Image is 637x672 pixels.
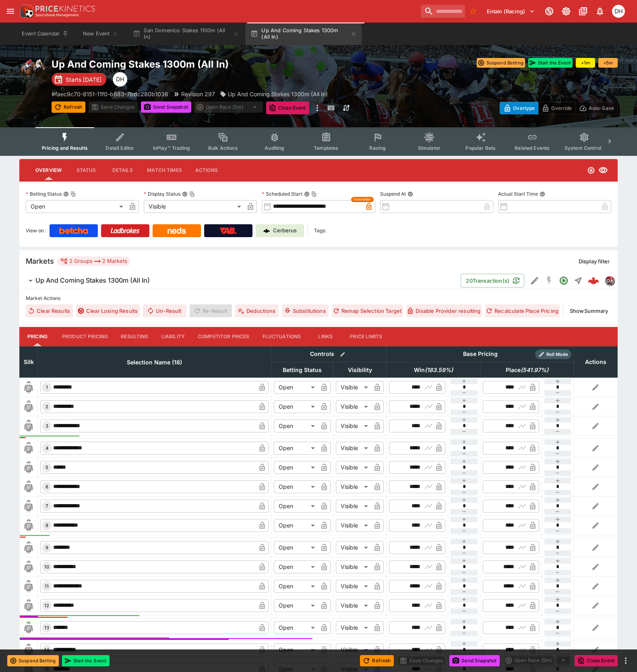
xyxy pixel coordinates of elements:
div: Visible [336,541,371,554]
button: New Event [75,23,126,45]
div: Open [274,420,318,432]
p: Betting Status [26,190,62,197]
div: split button [194,101,263,113]
button: Event Calendar [17,23,73,45]
button: Refresh [52,101,85,113]
button: Close Event [575,655,618,666]
a: d7737b4b-6eea-4a4f-880a-de0ef8af8359 [585,273,602,289]
img: blank-silk.png [22,400,35,413]
input: search [421,5,465,18]
span: Detail Editor [105,145,134,151]
label: View on : [26,224,46,237]
button: Copy To Clipboard [189,191,195,197]
button: Suspend Betting [7,655,59,666]
img: PriceKinetics Logo [18,3,34,19]
h6: Up And Coming Stakes 1300m (All In) [35,276,150,285]
div: Visible [336,461,371,474]
button: Liability [155,327,191,346]
img: blank-silk.png [22,599,35,612]
div: Open [274,442,318,455]
button: Details [104,161,141,180]
img: blank-silk.png [22,580,35,593]
span: 9 [44,545,50,550]
svg: Open [559,276,569,285]
button: Deductions [235,304,279,317]
span: 1 [44,385,50,390]
span: System Controls [565,145,604,151]
span: 7 [44,503,50,509]
span: Roll Mode [543,351,571,358]
span: Bulk Actions [208,145,238,151]
span: Racing [369,145,386,151]
div: Dan Hooper [113,72,127,87]
h5: Markets [26,256,54,266]
img: blank-silk.png [22,500,35,513]
button: Clear Results [26,304,73,317]
span: Betting Status [274,365,331,375]
span: 5 [44,465,50,470]
div: Open [274,400,318,413]
img: pricekinetics [605,276,614,285]
div: Start From [500,102,618,114]
button: +1m [576,58,595,68]
span: 6 [44,484,50,490]
span: 11 [43,583,50,589]
p: Display Status [144,190,180,197]
button: Edit Detail [527,273,542,288]
span: Popular Bets [465,145,496,151]
span: Overridden [354,197,371,202]
div: Open [26,200,126,213]
p: Overtype [513,104,535,112]
div: split button [503,655,571,666]
div: pricekinetics [605,276,614,285]
img: Neds [168,227,186,234]
button: Substitutions [282,304,329,317]
div: Open [274,381,318,394]
button: SGM Disabled [542,273,556,288]
th: Silk [20,346,38,377]
button: Pricing [19,327,56,346]
p: Auto-Save [589,104,614,112]
button: Overtype [500,102,538,114]
button: Competitor Prices [191,327,256,346]
button: San Domenico Stakes 1100m (All In) [128,23,244,45]
span: 14 [43,647,51,653]
div: Open [274,580,318,593]
img: Sportsbook Management [35,13,79,17]
button: Un-Result [143,304,186,317]
span: Simulator [418,145,441,151]
button: Connected to PK [542,4,556,19]
button: Price Limits [343,327,389,346]
button: Product Pricing [56,327,114,346]
div: Visible [336,643,371,656]
button: Recalculate Place Pricing [485,304,560,317]
div: Open [274,461,318,474]
div: Open [274,599,318,612]
span: 10 [43,564,51,570]
span: 4 [44,445,50,451]
div: Daniel Hooper [612,5,625,18]
img: TabNZ [220,227,237,234]
button: Straight [571,273,585,288]
button: ShowSummary [567,304,611,317]
span: 8 [44,523,50,528]
p: Starts [DATE] [66,75,101,84]
button: Links [307,327,343,346]
span: Place(541.97%) [497,365,557,375]
div: Visible [336,519,371,532]
div: Visible [144,200,244,213]
button: Override [538,102,575,114]
p: Copy To Clipboard [52,90,168,98]
button: Copy To Clipboard [70,191,76,197]
button: Remap Selection Target [332,304,403,317]
div: d7737b4b-6eea-4a4f-880a-de0ef8af8359 [588,275,599,286]
th: Controls [271,346,387,362]
img: blank-silk.png [22,541,35,554]
button: Match Times [141,161,188,180]
button: Start the Event [62,655,110,666]
button: Open [556,273,571,288]
button: Scheduled StartCopy To Clipboard [304,191,310,197]
img: blank-silk.png [22,442,35,455]
button: Resulting [114,327,155,346]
